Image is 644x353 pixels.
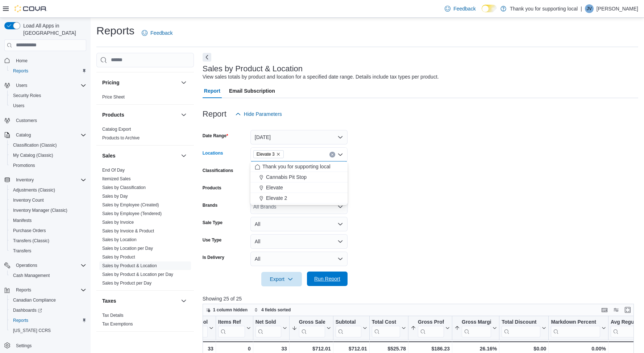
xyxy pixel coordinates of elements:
[502,319,540,325] div: Total Discount
[10,141,60,150] a: Classification (Classic)
[10,101,27,110] a: Users
[337,204,343,210] button: Open list of options
[372,319,406,337] button: Total Cost
[102,194,128,199] a: Sales by Day
[102,202,159,207] a: Sales by Employee (Created)
[16,58,28,64] span: Home
[13,341,86,350] span: Settings
[581,4,582,13] p: |
[336,344,367,353] div: $712.01
[1,285,89,295] button: Reports
[10,296,59,304] a: Canadian Compliance
[255,319,281,325] div: Net Sold
[10,67,31,75] a: Reports
[10,67,86,75] span: Reports
[102,135,140,140] a: Products to Archive
[185,319,208,325] div: Items Sold
[203,306,250,314] button: 1 column hidden
[587,4,592,13] span: JV
[7,66,89,76] button: Reports
[139,26,175,40] a: Feedback
[102,263,157,268] a: Sales by Product & Location
[13,131,34,139] button: Catalog
[203,168,233,173] label: Classifications
[13,341,34,350] a: Settings
[462,319,491,337] div: Gross Margin
[10,216,34,225] a: Manifests
[442,1,478,16] a: Feedback
[13,131,86,139] span: Catalog
[266,184,283,191] span: Elevate
[96,311,194,331] div: Taxes
[250,217,348,231] button: All
[150,29,173,37] span: Feedback
[1,175,89,185] button: Inventory
[418,319,444,337] div: Gross Profit
[10,216,86,225] span: Manifests
[16,177,34,183] span: Inventory
[10,236,86,245] span: Transfers (Classic)
[185,319,208,337] div: Items Sold
[10,151,56,160] a: My Catalog (Classic)
[203,53,211,62] button: Next
[10,206,86,215] span: Inventory Manager (Classic)
[612,306,620,314] button: Display options
[7,226,89,236] button: Purchase Orders
[102,79,178,86] button: Pricing
[16,118,37,123] span: Customers
[13,176,86,184] span: Inventory
[218,319,245,337] div: Items Ref
[1,340,89,350] button: Settings
[203,295,638,302] p: Showing 25 of 25
[502,319,540,337] div: Total Discount
[10,141,86,150] span: Classification (Classic)
[13,93,41,98] span: Security Roles
[255,319,287,337] button: Net Sold
[13,142,57,148] span: Classification (Classic)
[102,297,116,304] h3: Taxes
[337,152,343,157] button: Close list of options
[418,319,444,325] div: Gross Profit
[10,161,86,170] span: Promotions
[250,252,348,266] button: All
[510,4,578,13] p: Thank you for supporting local
[218,319,251,337] button: Items Ref
[1,130,89,140] button: Catalog
[623,306,632,314] button: Enter fullscreen
[257,151,275,158] span: Elevate 3
[10,271,53,280] a: Cash Management
[10,91,44,100] a: Security Roles
[96,24,134,38] h1: Reports
[203,185,221,191] label: Products
[14,5,47,12] img: Cova
[276,152,281,156] button: Remove Elevate 3 from selection in this group
[102,152,116,159] h3: Sales
[299,319,325,325] div: Gross Sales
[16,83,27,88] span: Users
[10,196,47,205] a: Inventory Count
[1,115,89,126] button: Customers
[13,56,86,65] span: Home
[551,319,600,325] div: Markdown Percent
[7,215,89,226] button: Manifests
[203,202,217,208] label: Brands
[10,316,31,325] a: Reports
[13,207,67,213] span: Inventory Manager (Classic)
[7,150,89,160] button: My Catalog (Classic)
[411,344,450,353] div: $186.23
[250,193,348,203] button: Elevate 2
[482,5,497,12] input: Dark Mode
[13,218,32,223] span: Manifests
[10,151,86,160] span: My Catalog (Classic)
[13,273,50,278] span: Cash Management
[314,275,340,282] span: Run Report
[13,187,55,193] span: Adjustments (Classic)
[10,101,86,110] span: Users
[292,319,331,337] button: Gross Sales
[7,270,89,281] button: Cash Management
[250,161,348,203] div: Choose from the following options
[7,205,89,215] button: Inventory Manager (Classic)
[16,132,31,138] span: Catalog
[250,161,348,172] button: Thank you for supporting local
[179,110,188,119] button: Products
